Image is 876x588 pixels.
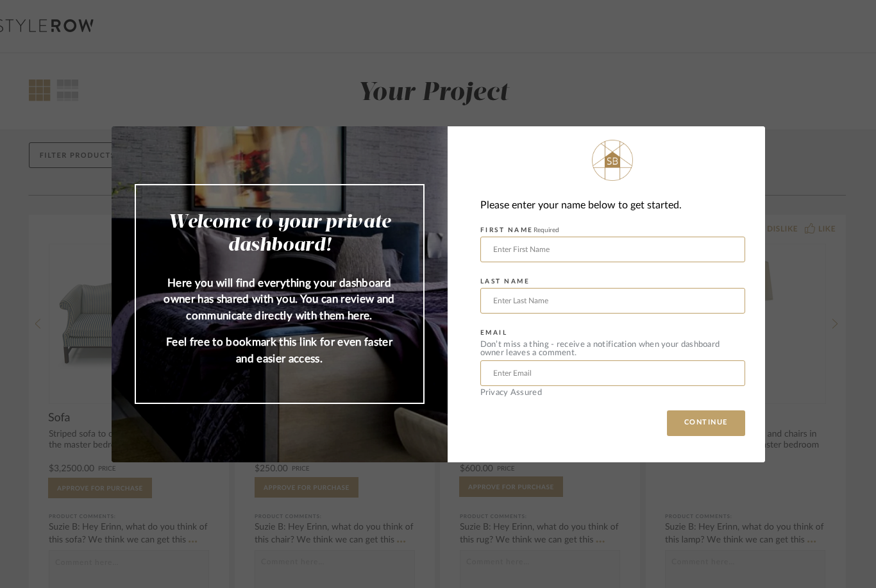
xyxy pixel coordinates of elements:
[162,334,398,367] p: Feel free to bookmark this link for even faster and easier access.
[480,288,745,314] input: Enter Last Name
[162,211,398,257] h2: Welcome to your private dashboard!
[480,237,745,262] input: Enter First Name
[480,226,559,234] label: FIRST NAME
[480,340,745,357] div: Don’t miss a thing - receive a notification when your dashboard owner leaves a comment.
[162,275,398,324] p: Here you will find everything your dashboard owner has shared with you. You can review and commun...
[534,227,559,233] span: Required
[480,329,508,337] label: EMAIL
[667,410,745,436] button: CONTINUE
[480,360,745,386] input: Enter Email
[480,278,530,285] label: LAST NAME
[480,197,745,214] div: Please enter your name below to get started.
[480,389,745,397] div: Privacy Assured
